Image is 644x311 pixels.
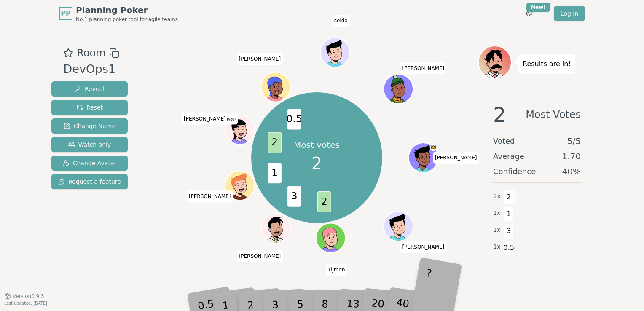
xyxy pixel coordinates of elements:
[63,159,117,167] span: Change Avatar
[311,151,322,176] span: 2
[4,293,44,300] button: Version0.9.3
[433,152,479,164] span: Click to change your name
[504,224,514,238] span: 3
[562,166,581,177] span: 40 %
[51,174,128,189] button: Request a feature
[567,135,581,147] span: 5 / 5
[237,250,283,262] span: Click to change your name
[68,140,111,149] span: Watch only
[332,15,350,27] span: Click to change your name
[226,118,236,121] span: (you)
[326,264,347,276] span: Click to change your name
[504,190,514,204] span: 2
[187,190,233,202] span: Click to change your name
[51,100,128,115] button: Reset
[51,81,128,97] button: Reveal
[430,144,437,151] span: Yashvant is the host
[182,113,238,125] span: Click to change your name
[63,61,119,78] div: DevOps1
[526,105,581,125] span: Most Votes
[400,241,447,253] span: Click to change your name
[287,186,301,206] span: 3
[493,166,536,177] span: Confidence
[294,139,340,151] p: Most votes
[51,155,128,171] button: Change Avatar
[64,122,115,130] span: Change Name
[59,4,178,23] a: PPPlanning PokerNo.1 planning poker tool for agile teams
[493,105,506,125] span: 2
[268,132,282,153] span: 2
[523,58,571,70] p: Results are in!
[61,8,70,19] span: PP
[522,6,537,21] button: New!
[562,150,581,162] span: 1.70
[317,191,331,212] span: 2
[51,137,128,152] button: Watch only
[76,4,178,16] span: Planning Poker
[75,85,105,93] span: Reveal
[58,177,121,186] span: Request a feature
[4,301,47,306] span: Last updated: [DATE]
[76,103,103,112] span: Reset
[268,163,282,183] span: 1
[504,241,514,255] span: 0.5
[554,6,585,21] a: Log in
[493,135,515,147] span: Voted
[526,3,550,12] div: New!
[287,109,301,129] span: 0.5
[504,207,514,221] span: 1
[493,192,501,201] span: 2 x
[63,46,73,61] button: Add as favourite
[493,150,524,162] span: Average
[237,53,283,65] span: Click to change your name
[77,46,105,61] span: Room
[51,118,128,134] button: Change Name
[493,225,501,235] span: 1 x
[76,16,178,23] span: No.1 planning poker tool for agile teams
[400,62,447,74] span: Click to change your name
[13,293,44,300] span: Version 0.9.3
[493,242,501,252] span: 1 x
[493,209,501,218] span: 1 x
[226,116,254,144] button: Click to change your avatar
